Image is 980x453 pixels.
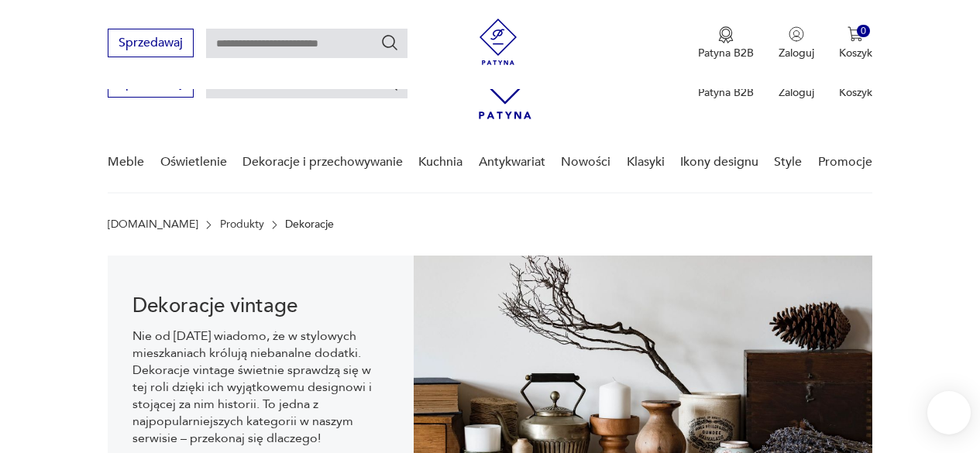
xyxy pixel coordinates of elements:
[380,33,399,52] button: Szukaj
[108,29,194,57] button: Sprzedawaj
[779,46,814,60] p: Zaloguj
[698,85,754,100] p: Patyna B2B
[839,46,872,60] p: Koszyk
[242,132,403,192] a: Dekoracje i przechowywanie
[698,26,754,60] button: Patyna B2B
[680,132,758,192] a: Ikony designu
[561,132,610,192] a: Nowości
[285,218,334,231] p: Dekoracje
[108,132,144,192] a: Meble
[132,328,389,447] p: Nie od [DATE] wiadomo, że w stylowych mieszkaniach królują niebanalne dodatki. Dekoracje vintage ...
[818,132,872,192] a: Promocje
[857,25,870,38] div: 0
[108,79,194,90] a: Sprzedawaj
[479,132,545,192] a: Antykwariat
[779,26,814,60] button: Zaloguj
[108,218,198,231] a: [DOMAIN_NAME]
[160,132,227,192] a: Oświetlenie
[779,85,814,100] p: Zaloguj
[475,19,521,65] img: Patyna - sklep z meblami i dekoracjami vintage
[132,297,389,315] h1: Dekoracje vintage
[718,26,734,43] img: Ikona medalu
[848,26,863,42] img: Ikona koszyka
[698,46,754,60] p: Patyna B2B
[220,218,264,231] a: Produkty
[698,26,754,60] a: Ikona medaluPatyna B2B
[108,39,194,50] a: Sprzedawaj
[839,26,872,60] button: 0Koszyk
[789,26,804,42] img: Ikonka użytkownika
[927,391,971,434] iframe: Smartsupp widget button
[627,132,665,192] a: Klasyki
[418,132,462,192] a: Kuchnia
[839,85,872,100] p: Koszyk
[774,132,802,192] a: Style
